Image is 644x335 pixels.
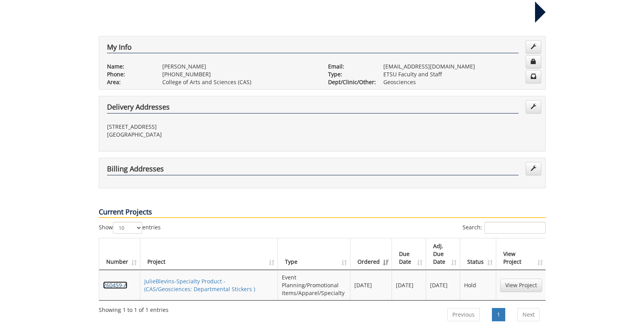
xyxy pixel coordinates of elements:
label: Search: [463,222,546,234]
h4: Delivery Addresses [107,103,519,113]
th: Status: activate to sort column ascending [460,238,496,270]
p: Area: [107,78,151,86]
p: [EMAIL_ADDRESS][DOMAIN_NAME] [383,63,537,70]
p: Dept/Clinic/Other: [328,78,372,86]
p: [GEOGRAPHIC_DATA] [107,131,316,139]
th: Due Date: activate to sort column ascending [392,238,426,270]
a: Edit Addresses [526,100,541,113]
a: Edit Addresses [526,162,541,175]
p: [PHONE_NUMBER] [162,70,316,78]
h4: Billing Addresses [107,165,519,175]
a: 1 [492,308,505,321]
a: Change Password [526,55,541,68]
p: Current Projects [99,207,546,218]
th: View Project: activate to sort column ascending [496,238,546,270]
td: [DATE] [350,270,392,300]
select: Showentries [113,222,142,234]
div: Showing 1 to 1 of 1 entries [99,303,169,314]
th: Number: activate to sort column ascending [99,238,140,270]
p: [PERSON_NAME] [162,63,316,70]
th: Adj. Due Date: activate to sort column ascending [426,238,460,270]
p: College of Arts and Sciences (CAS) [162,78,316,86]
p: Phone: [107,70,151,78]
th: Ordered: activate to sort column ascending [350,238,392,270]
p: Type: [328,70,372,78]
h4: My Info [107,43,519,54]
p: Email: [328,63,372,70]
td: [DATE] [392,270,426,300]
a: View Project [500,279,542,292]
label: Show entries [99,222,161,234]
input: Search: [484,222,546,234]
a: 260459-A [103,281,127,289]
td: Hold [460,270,496,300]
a: Previous [447,308,480,321]
p: [STREET_ADDRESS] [107,123,316,131]
th: Type: activate to sort column ascending [278,238,350,270]
a: Next [517,308,540,321]
a: Edit Info [526,40,541,54]
a: JulieBlevins-Specialty Product - (CAS/Geosciences: Departmental Stickers ) [144,277,255,293]
a: Change Communication Preferences [526,70,541,83]
p: Geosciences [383,78,537,86]
td: [DATE] [426,270,460,300]
th: Project: activate to sort column ascending [140,238,278,270]
p: Name: [107,63,151,70]
p: ETSU Faculty and Staff [383,70,537,78]
td: Event Planning/Promotional Items/Apparel/Specialty [278,270,350,300]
